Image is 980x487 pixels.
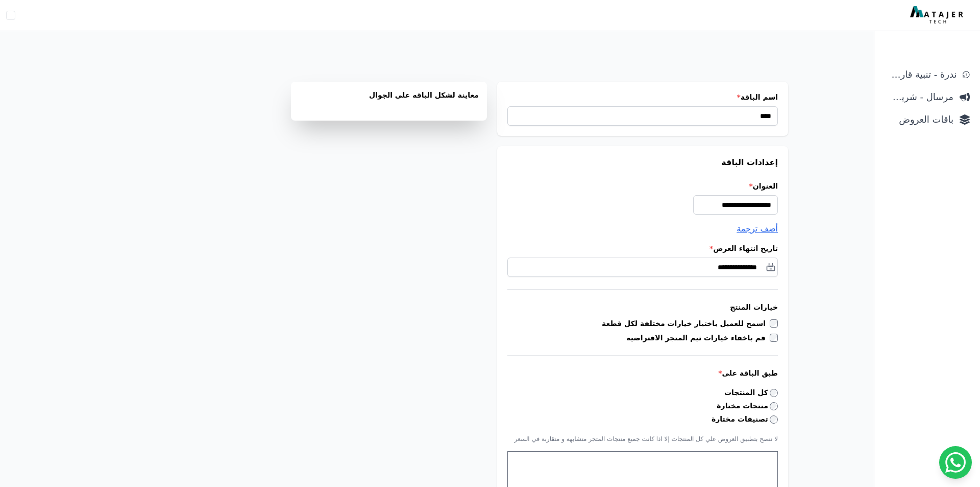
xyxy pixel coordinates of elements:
[507,435,778,443] p: لا ننصح بتطبيق العروض علي كل المنتجات إلا اذا كانت جميع منتجات المتجر متشابهه و متقاربة في السعر
[880,65,974,84] a: ندرة - تنبية قارب علي النفاذ
[507,181,778,191] label: العنوان
[507,92,778,102] label: اسم الباقة
[507,368,778,378] label: طبق الباقة على
[770,415,778,424] input: تصنيفات مختارة
[602,318,770,329] label: اسمح للعميل باختيار خيارات مختلفة لكل قطعة
[885,67,957,82] span: ندرة - تنبية قارب علي النفاذ
[885,112,953,127] span: باقات العروض
[770,389,778,397] input: كل المنتجات
[737,224,778,234] span: أضف ترجمة
[770,402,778,410] input: منتجات مختارة
[910,6,966,25] img: MatajerTech Logo
[626,333,770,343] label: قم باخفاء خيارات ثيم المتجر الافتراضية
[737,223,778,235] button: أضف ترجمة
[299,90,479,112] h3: معاينة لشكل الباقه علي الجوال
[507,156,778,169] h3: إعدادات الباقة
[724,387,778,398] label: كل المنتجات
[712,414,778,425] label: تصنيفات مختارة
[507,243,778,253] label: تاريخ انتهاء العرض
[885,90,953,104] span: مرسال - شريط دعاية
[880,110,974,129] a: باقات العروض
[507,302,778,312] h3: خيارات المنتج
[717,401,778,411] label: منتجات مختارة
[880,88,974,106] a: مرسال - شريط دعاية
